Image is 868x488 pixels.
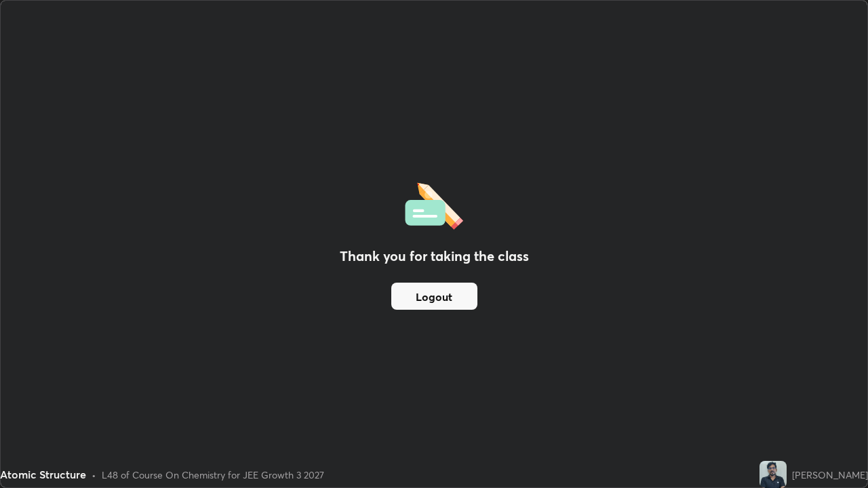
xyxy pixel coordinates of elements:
div: • [92,468,96,482]
img: c438d33b5f8f45deb8631a47d5d110ef.jpg [759,461,787,488]
div: [PERSON_NAME] [792,468,868,482]
button: Logout [391,283,477,310]
div: L48 of Course On Chemistry for JEE Growth 3 2027 [102,468,324,482]
h2: Thank you for taking the class [340,246,529,266]
img: offlineFeedback.1438e8b3.svg [405,178,463,230]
